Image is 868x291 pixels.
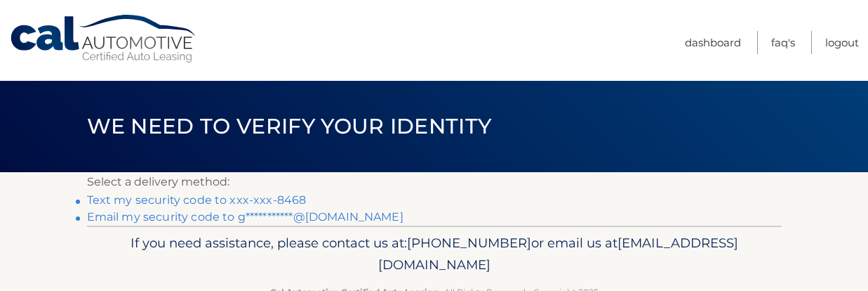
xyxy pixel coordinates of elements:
span: We need to verify your identity [87,113,492,139]
a: FAQ's [771,31,795,54]
a: Logout [825,31,859,54]
a: Dashboard [685,31,741,54]
span: [PHONE_NUMBER] [407,235,531,251]
p: If you need assistance, please contact us at: or email us at [96,232,773,277]
p: Select a delivery method: [87,172,782,192]
a: Text my security code to xxx-xxx-8468 [87,193,307,207]
a: Cal Automotive [9,14,199,64]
